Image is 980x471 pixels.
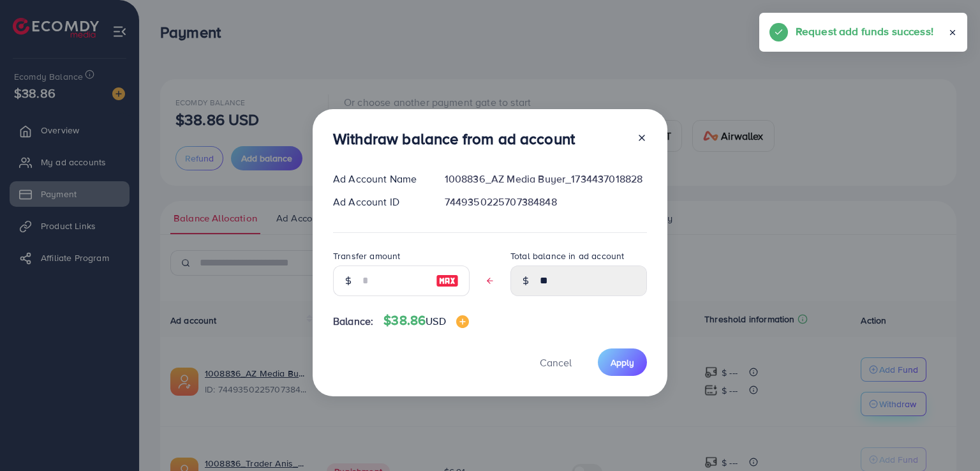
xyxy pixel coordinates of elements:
[434,195,657,209] div: 7449350225707384848
[926,414,970,461] iframe: Chat
[434,172,657,186] div: 1008836_AZ Media Buyer_1734437018828
[323,172,434,186] div: Ad Account Name
[333,130,575,148] h3: Withdraw balance from ad account
[510,250,624,262] label: Total balance in ad account
[796,23,933,40] h5: Request add funds success!
[598,348,647,376] button: Apply
[426,314,445,328] span: USD
[333,314,373,329] span: Balance:
[436,273,459,288] img: image
[333,250,400,262] label: Transfer amount
[323,195,434,209] div: Ad Account ID
[524,348,588,376] button: Cancel
[540,355,572,370] span: Cancel
[611,356,634,369] span: Apply
[383,313,468,329] h4: $38.86
[456,315,469,328] img: image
